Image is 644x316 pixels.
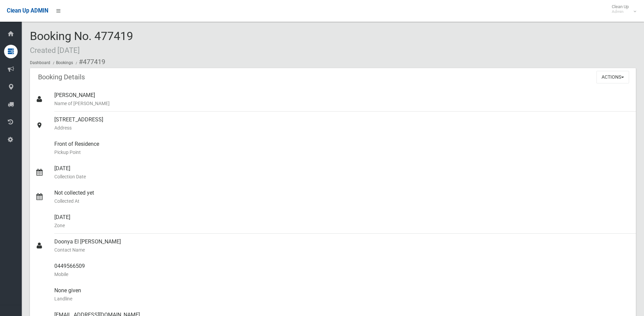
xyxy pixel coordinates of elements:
div: 0449566509 [54,258,630,282]
button: Actions [596,71,629,83]
small: Address [54,124,630,132]
a: Bookings [56,60,73,65]
span: Clean Up ADMIN [7,7,48,14]
small: Collected At [54,197,630,205]
span: Booking No. 477419 [30,29,133,56]
div: Not collected yet [54,185,630,209]
div: None given [54,282,630,307]
small: Pickup Point [54,148,630,156]
small: Created [DATE] [30,46,80,55]
span: Clean Up [608,4,636,14]
small: Landline [54,295,630,303]
small: Zone [54,221,630,230]
li: #477419 [74,56,105,68]
div: [DATE] [54,209,630,234]
div: [DATE] [54,160,630,185]
a: Dashboard [30,60,50,65]
small: Contact Name [54,246,630,254]
small: Collection Date [54,173,630,181]
small: Mobile [54,270,630,278]
div: [PERSON_NAME] [54,87,630,112]
div: [STREET_ADDRESS] [54,112,630,136]
div: Doonya El [PERSON_NAME] [54,234,630,258]
header: Booking Details [30,71,93,84]
div: Front of Residence [54,136,630,160]
small: Admin [612,9,629,14]
small: Name of [PERSON_NAME] [54,99,630,107]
